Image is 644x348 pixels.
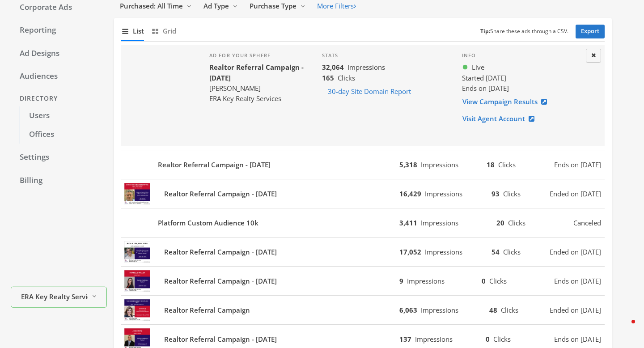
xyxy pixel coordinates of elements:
span: Impressions [415,335,453,344]
h4: Info [462,52,584,59]
b: Tip: [480,27,490,35]
b: 18 [487,160,495,169]
h4: Ad for your sphere [209,52,308,59]
span: Impressions [407,276,445,285]
span: Impressions [421,218,458,227]
button: Realtor Referral Campaign - 2021-06-24Realtor Referral Campaign - [DATE]9Impressions0ClicksEnds o... [121,270,605,292]
span: Ends on [DATE] [462,84,509,93]
b: Realtor Referral Campaign - [DATE] [164,276,277,286]
span: Impressions [425,189,462,198]
b: 20 [496,218,504,227]
span: Impressions [347,63,385,72]
button: List [121,21,144,41]
a: Audiences [11,67,107,86]
b: Realtor Referral Campaign - [DATE] [164,247,277,257]
b: Platform Custom Audience 10k [158,218,258,228]
b: 165 [322,73,334,82]
span: Ends on [DATE] [554,334,601,344]
b: Realtor Referral Campaign [164,305,250,315]
b: 0 [482,276,486,285]
span: Clicks [503,247,521,256]
b: 5,318 [399,160,417,169]
span: Impressions [421,306,458,314]
span: Impressions [421,160,458,169]
b: Realtor Referral Campaign - [DATE] [164,189,277,199]
img: Realtor Referral Campaign [121,299,153,321]
span: Clicks [493,335,511,344]
b: 16,429 [399,189,421,198]
b: 48 [489,306,497,314]
div: ERA Key Realty Services [209,93,308,104]
span: Clicks [503,189,521,198]
b: 3,411 [399,218,417,227]
button: Realtor Referral Campaign - 2022-08-06Realtor Referral Campaign - [DATE]16,429Impressions93Clicks... [121,183,605,204]
b: 54 [491,247,500,256]
span: Ends on [DATE] [554,276,601,286]
button: Realtor Referral Campaign - [DATE]5,318Impressions18ClicksEnds on [DATE] [121,154,605,175]
b: 17,052 [399,247,421,256]
span: ERA Key Realty Services [21,291,88,301]
span: Purchased: All Time [120,1,183,10]
a: Settings [11,148,107,167]
span: Ended on [DATE] [550,247,601,257]
span: Ended on [DATE] [550,305,601,315]
b: 6,063 [399,306,417,314]
iframe: Intercom live chat [614,318,635,339]
div: [PERSON_NAME] [209,83,308,93]
a: View Campaign Results [462,93,553,110]
b: 32,064 [322,63,344,72]
b: Realtor Referral Campaign - [DATE] [164,334,277,344]
b: 9 [399,276,403,285]
button: Grid [151,21,176,41]
span: Clicks [501,306,518,314]
a: Visit Agent Account [462,110,540,127]
span: Ends on [DATE] [554,160,601,170]
b: 137 [399,335,411,344]
img: Realtor Referral Campaign - 2022-08-06 [121,183,153,204]
button: Platform Custom Audience 10k3,411Impressions20ClicksCanceled [121,212,605,233]
span: Clicks [498,160,516,169]
h4: Stats [322,52,448,59]
a: Users [20,106,107,125]
span: Grid [163,26,176,36]
span: Purchase Type [250,1,297,10]
span: Clicks [338,73,355,82]
img: Realtor Referral Campaign - 2021-08-20 [121,241,153,263]
span: Impressions [425,247,462,256]
span: Live [472,62,484,72]
a: Offices [20,125,107,144]
b: Realtor Referral Campaign - [DATE] [209,63,304,82]
a: Reporting [11,21,107,40]
img: Realtor Referral Campaign - 2021-06-24 [121,270,153,292]
button: Realtor Referral Campaign Realtor Referral Campaign6,063Impressions48ClicksEnded on [DATE] [121,299,605,321]
button: Realtor Referral Campaign - 2021-08-20Realtor Referral Campaign - [DATE]17,052Impressions54Clicks... [121,241,605,263]
span: Ad Type [203,1,229,10]
span: List [133,26,144,36]
small: Share these ads through a CSV. [480,27,568,36]
span: Canceled [573,218,601,228]
div: Directory [11,90,107,107]
span: Clicks [489,276,507,285]
a: Export [576,25,605,38]
b: 0 [486,335,490,344]
a: Ad Designs [11,44,107,63]
span: Ended on [DATE] [550,189,601,199]
button: ERA Key Realty Services [11,287,107,308]
span: Clicks [508,218,525,227]
b: Realtor Referral Campaign - [DATE] [158,160,271,170]
div: Started [DATE] [462,73,584,83]
button: 30-day Site Domain Report [322,83,417,100]
a: Billing [11,171,107,190]
b: 93 [491,189,500,198]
